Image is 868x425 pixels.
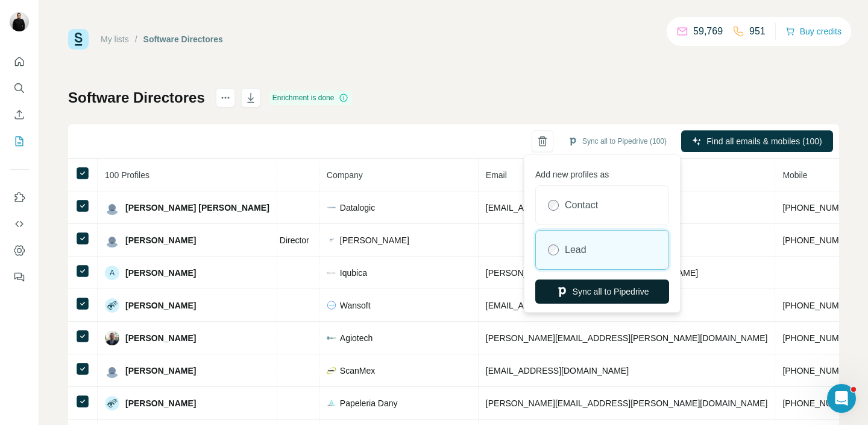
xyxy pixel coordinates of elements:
[486,301,629,310] span: [EMAIL_ADDRESS][DOMAIN_NAME]
[486,268,698,278] span: [PERSON_NAME][EMAIL_ADDRESS][DOMAIN_NAME]
[327,366,336,375] img: company-logo
[535,164,669,181] p: Add new profiles as
[125,332,196,344] span: [PERSON_NAME]
[785,23,841,40] button: Buy credits
[681,130,833,152] button: Find all emails & mobiles (100)
[105,233,119,248] img: Avatar
[105,200,119,215] img: Avatar
[486,398,768,408] span: [PERSON_NAME][EMAIL_ADDRESS][PERSON_NAME][DOMAIN_NAME]
[105,331,119,345] img: Avatar
[125,397,196,409] span: [PERSON_NAME]
[340,267,367,279] span: Iqubica
[782,203,858,212] span: [PHONE_NUMBER]
[749,24,766,39] p: 951
[101,34,129,44] a: My lists
[105,170,149,180] span: 100 Profiles
[486,170,507,180] span: Email
[559,132,675,150] button: Sync all to Pipedrive (100)
[10,12,29,31] img: Avatar
[486,203,629,212] span: [EMAIL_ADDRESS][DOMAIN_NAME]
[340,299,371,312] span: Wansoft
[327,398,336,408] img: company-logo
[782,398,858,408] span: [PHONE_NUMBER]
[10,187,29,208] button: Use Surfe on LinkedIn
[125,267,196,279] span: [PERSON_NAME]
[125,299,196,312] span: [PERSON_NAME]
[135,33,137,45] li: /
[782,366,858,375] span: [PHONE_NUMBER]
[782,235,858,245] span: [PHONE_NUMBER]
[693,24,723,39] p: 59,769
[565,243,587,257] label: Lead
[105,396,119,411] img: Avatar
[125,202,269,214] span: [PERSON_NAME] [PERSON_NAME]
[327,235,336,245] img: company-logo
[340,234,409,246] span: [PERSON_NAME]
[340,365,375,377] span: ScanMex
[10,51,29,72] button: Quick start
[340,202,375,214] span: Datalogic
[327,268,336,278] img: company-logo
[68,29,89,50] img: Surfe Logo
[327,333,336,343] img: company-logo
[216,88,235,107] button: actions
[68,88,205,107] h1: Software Directores
[327,301,336,310] img: company-logo
[782,301,858,310] span: [PHONE_NUMBER]
[10,213,29,235] button: Use Surfe API
[10,130,29,152] button: My lists
[535,280,669,304] button: Sync all to Pipedrive
[125,234,196,246] span: [PERSON_NAME]
[10,77,29,99] button: Search
[168,235,309,245] span: Director Ejecutivo / Executive Director
[10,104,29,126] button: Enrich CSV
[125,365,196,377] span: [PERSON_NAME]
[565,198,598,212] label: Contact
[105,298,119,313] img: Avatar
[706,135,822,147] span: Find all emails & mobiles (100)
[827,384,856,413] iframe: Intercom live chat
[269,91,353,105] div: Enrichment is done
[10,240,29,261] button: Dashboard
[340,332,373,344] span: Agiotech
[327,170,363,180] span: Company
[105,266,119,280] div: A
[340,397,398,409] span: Papeleria Dany
[105,363,119,378] img: Avatar
[486,333,768,343] span: [PERSON_NAME][EMAIL_ADDRESS][PERSON_NAME][DOMAIN_NAME]
[486,366,629,375] span: [EMAIL_ADDRESS][DOMAIN_NAME]
[327,203,336,212] img: company-logo
[782,170,807,180] span: Mobile
[143,33,223,45] div: Software Directores
[10,266,29,288] button: Feedback
[782,333,858,343] span: [PHONE_NUMBER]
